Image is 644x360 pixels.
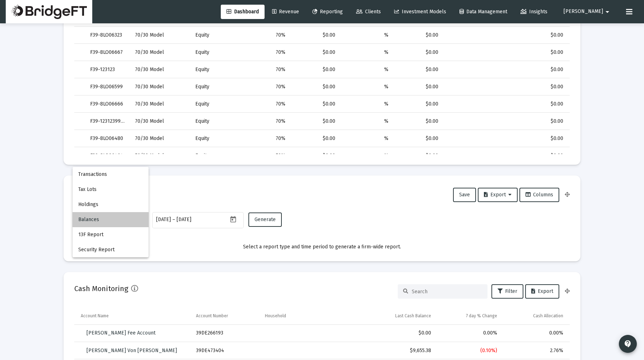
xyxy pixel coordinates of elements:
[78,227,143,242] span: 13F Report
[78,167,143,182] span: Transactions
[78,212,143,227] span: Balances
[78,242,143,257] span: Security Report
[78,197,143,212] span: Holdings
[78,182,143,197] span: Tax Lots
